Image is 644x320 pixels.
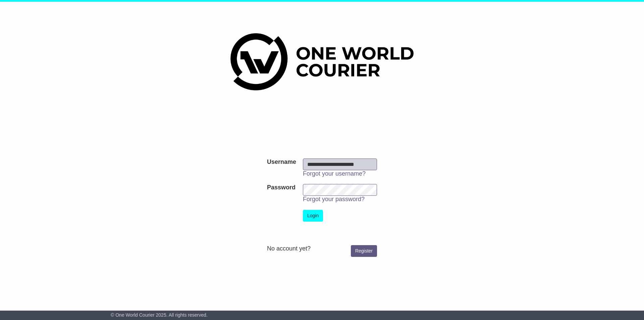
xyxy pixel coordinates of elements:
[303,210,323,222] button: Login
[267,184,296,191] label: Password
[303,170,366,177] a: Forgot your username?
[111,312,208,318] span: © One World Courier 2025. All rights reserved.
[230,33,414,90] img: One World
[303,196,365,202] a: Forgot your password?
[351,245,377,257] a: Register
[267,245,377,253] div: No account yet?
[267,158,296,166] label: Username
